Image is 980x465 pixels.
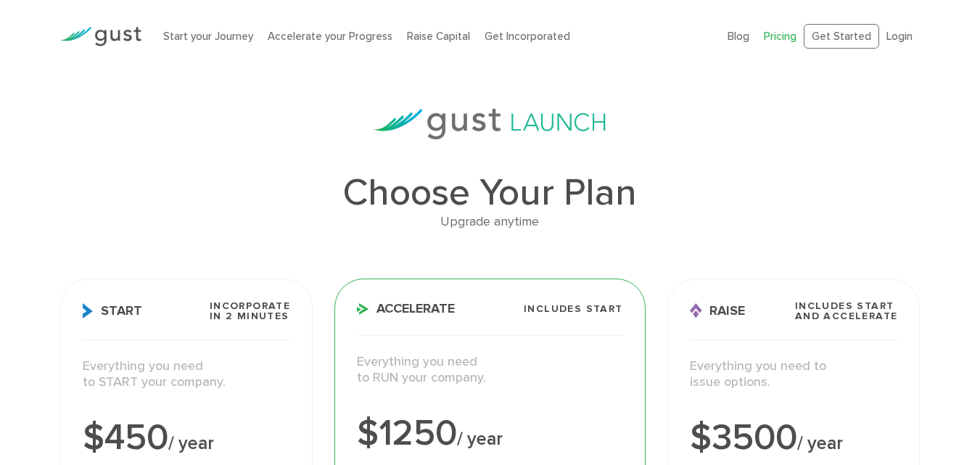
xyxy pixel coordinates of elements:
p: Everything you need to issue options. [690,358,898,391]
a: Pricing [764,30,796,43]
a: Get Started [804,24,879,49]
div: Upgrade anytime [60,212,921,233]
span: / year [168,432,214,454]
span: Includes START [524,304,623,314]
span: Includes START and ACCELERATE [795,301,898,321]
span: / year [797,432,843,454]
a: Start your Journey [163,30,253,43]
p: Everything you need to START your company. [83,358,291,391]
img: Gust Logo [60,27,141,46]
img: Accelerate Icon [357,303,369,315]
a: Accelerate your Progress [268,30,392,43]
img: Raise Icon [690,303,702,318]
div: $450 [83,420,291,456]
a: Get Incorporated [485,30,570,43]
span: / year [457,428,503,450]
span: Accelerate [357,303,455,316]
span: Incorporate in 2 Minutes [210,301,290,321]
p: Everything you need to RUN your company. [357,354,622,387]
img: Start Icon X2 [83,303,94,318]
span: Raise [690,303,745,318]
span: Start [83,303,142,318]
div: $1250 [357,416,622,452]
a: Login [886,30,913,43]
img: gust-launch-logos.svg [374,109,606,139]
a: Blog [728,30,749,43]
div: $3500 [690,420,898,456]
h1: Choose Your Plan [60,174,921,212]
a: Raise Capital [407,30,470,43]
